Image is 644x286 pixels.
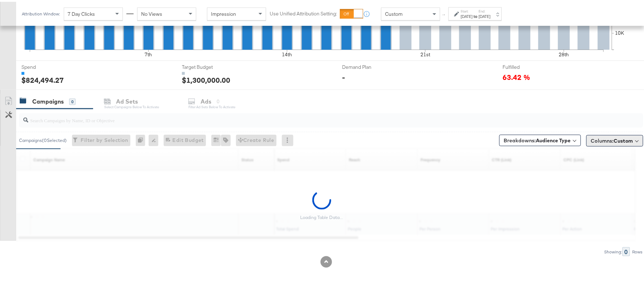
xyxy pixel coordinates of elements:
div: Campaigns ( 0 Selected) [19,135,67,142]
span: Demand Plan [342,62,396,69]
div: Loading Table Data... [301,213,343,219]
span: No Views [141,9,162,15]
strong: to [473,12,479,17]
button: Breakdowns:Audience Type [499,133,581,144]
div: Rows [632,248,643,253]
label: End: [479,7,491,12]
div: [DATE] [461,12,473,18]
text: 14th [282,49,292,56]
div: [DATE] [479,12,491,18]
label: Start: [461,7,473,12]
span: 63.42 % [503,70,530,80]
div: Attribution Window: [21,10,60,15]
span: Breakdowns: [504,135,571,142]
span: Custom [614,136,633,142]
span: ↑ [441,12,448,15]
span: Impression [211,9,236,15]
span: Columns: [591,135,633,143]
text: 7th [145,49,152,56]
input: Search Campaigns by Name, ID or Objective [28,109,586,123]
span: 7 Day Clicks [68,9,95,15]
div: Showing: [604,248,623,253]
div: - [342,70,345,81]
span: Target Budget [182,62,236,69]
button: Columns:Custom [586,133,643,145]
text: 21st [420,49,430,56]
b: Audience Type [536,135,571,142]
text: 10K [615,28,625,34]
div: 0 [623,246,630,254]
span: Fulfilled [503,62,556,69]
span: Spend [21,62,75,69]
div: $824,494.27 [21,73,64,84]
span: Custom [385,9,403,15]
div: $1,300,000.00 [182,73,230,84]
label: Use Unified Attribution Setting: [270,9,337,15]
div: Campaigns [32,96,64,104]
div: 0 [136,133,149,144]
text: 28th [559,49,569,56]
div: 0 [69,97,76,103]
